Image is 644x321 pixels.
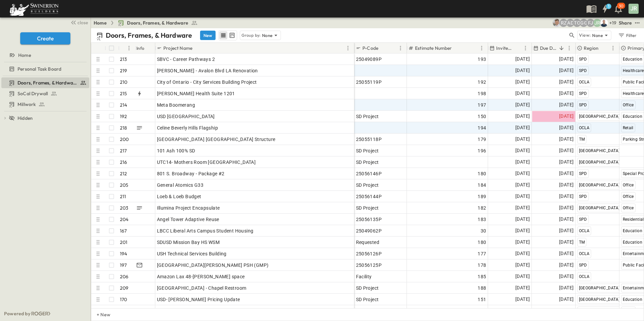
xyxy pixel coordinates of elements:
[356,285,379,291] span: SD Project
[18,52,31,59] span: Home
[356,136,382,143] span: 25055118P
[628,3,639,14] button: JR
[559,273,574,280] span: [DATE]
[579,194,587,199] span: SPD
[579,251,590,256] span: OCLA
[515,261,530,269] span: [DATE]
[619,3,623,9] p: 30
[157,205,220,211] span: Illumina Project Encapsulate
[380,44,387,52] button: Sort
[194,44,201,52] button: Sort
[1,89,88,98] a: SoCal Drywall
[120,250,127,257] p: 194
[579,263,587,267] span: SPD
[579,160,620,165] span: [GEOGRAPHIC_DATA]
[356,56,382,63] span: 25049089P
[356,205,379,211] span: SD Project
[120,159,127,166] p: 216
[579,126,590,130] span: OCLA
[559,170,574,177] span: [DATE]
[559,284,574,292] span: [DATE]
[120,239,128,246] p: 201
[478,113,486,120] span: 150
[18,79,77,86] span: Doors, Frames, & Hardware
[629,4,639,14] div: JR
[157,193,201,200] span: Loeb & Loeb Budget
[579,80,590,84] span: OCLA
[157,250,227,257] span: USH Technical Services Building
[619,20,632,26] div: Share
[478,239,486,246] span: 180
[120,193,126,200] p: 211
[579,228,590,233] span: OCLA
[157,136,276,143] span: [GEOGRAPHIC_DATA] [GEOGRAPHIC_DATA] Structure
[120,90,127,97] p: 215
[559,67,574,74] span: [DATE]
[1,78,88,87] a: Doors, Frames, & Hardware
[157,79,257,85] span: City of Ontario - City Services Building Project
[356,308,379,314] span: SD Project
[566,19,574,27] div: Alyssa De Robertis (aderoberti@swinerton.com)
[623,57,643,62] span: Education
[559,19,568,27] div: Robert Zeilinger (robert.zeilinger@swinerton.com)
[478,308,486,314] span: 186
[478,262,486,269] span: 178
[120,296,127,303] p: 170
[120,113,127,120] p: 192
[356,227,382,234] span: 25049062P
[478,90,486,97] span: 198
[553,19,561,27] img: Aaron Anderson (aaron.anderson@swinerton.com)
[157,113,215,120] span: USD [GEOGRAPHIC_DATA]
[623,217,644,222] span: Residential
[586,19,594,27] div: Francisco J. Sanchez (frsanchez@swinerton.com)
[163,45,192,51] p: Project Name
[157,308,182,314] span: Apple 1750
[20,32,70,44] button: Create
[356,113,379,120] span: SD Project
[478,273,486,280] span: 185
[415,45,452,51] p: Estimate Number
[515,204,530,212] span: [DATE]
[579,217,587,222] span: SPD
[515,101,530,109] span: [DATE]
[1,99,89,110] div: Millworktest
[120,273,129,280] p: 206
[478,296,486,303] span: 151
[559,158,574,166] span: [DATE]
[633,19,641,27] button: test
[219,31,227,39] button: row view
[1,50,88,60] a: Home
[120,262,127,269] p: 197
[478,147,486,154] span: 196
[157,262,269,269] span: [GEOGRAPHIC_DATA][PERSON_NAME] PSH (GMP)
[478,102,486,108] span: 197
[18,115,33,121] span: Hidden
[18,66,61,72] span: Personal Task Board
[623,206,634,210] span: Office
[515,90,530,97] span: [DATE]
[120,170,127,177] p: 212
[106,31,192,40] p: Doors, Frames, & Hardware
[157,239,220,246] span: SDUSD Mission Bay HS WSM
[241,32,261,39] p: Group by:
[623,194,634,199] span: Office
[1,64,88,74] a: Personal Task Board
[515,67,530,74] span: [DATE]
[615,31,639,40] button: Filter
[120,147,127,154] p: 217
[120,285,129,291] p: 209
[120,79,128,85] p: 210
[478,182,486,188] span: 184
[573,19,581,27] div: Travis Osterloh (travis.osterloh@swinerton.com)
[515,284,530,292] span: [DATE]
[120,124,127,131] p: 218
[218,30,237,40] div: table view
[120,182,129,188] p: 205
[453,44,461,52] button: Sort
[592,32,603,39] p: None
[623,228,643,233] span: Education
[481,227,486,234] span: 30
[515,238,530,246] span: [DATE]
[515,227,530,235] span: [DATE]
[1,77,89,88] div: Doors, Frames, & Hardwaretest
